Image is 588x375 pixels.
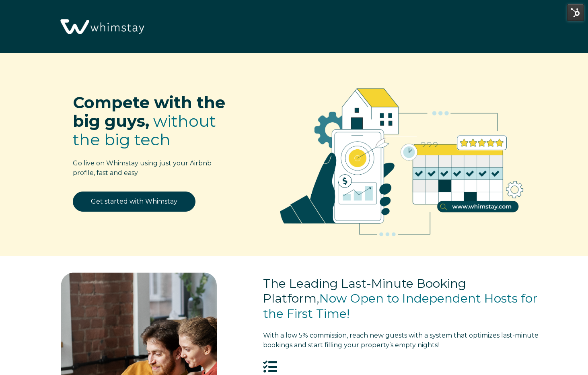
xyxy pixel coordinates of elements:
[73,192,195,212] a: Get started with Whimstay
[73,159,212,177] span: Go live on Whimstay using just your Airbnb profile, fast and easy
[260,65,543,251] img: RBO Ilustrations-02
[567,4,584,21] img: HubSpot Tools Menu Toggle
[73,111,216,149] span: without the big tech
[263,291,537,321] span: Now Open to Independent Hosts for the First Time!
[73,93,225,131] span: Compete with the big guys,
[263,332,539,349] span: With a low 5% commission, reach new guests with a system that optimizes last-minute bookings and s
[263,276,466,306] span: The Leading Last-Minute Booking Platform,
[56,4,147,50] img: Whimstay Logo-02 1
[263,332,539,349] span: tart filling your property’s empty nights!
